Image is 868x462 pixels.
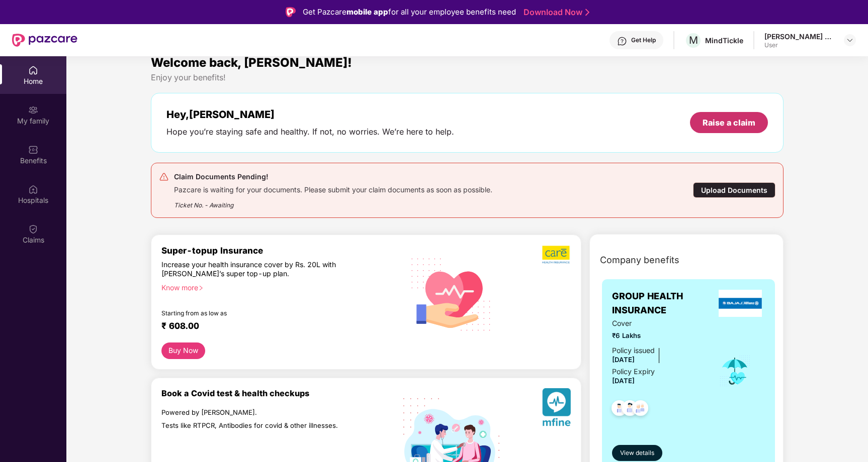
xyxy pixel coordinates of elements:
[612,289,716,318] span: GROUP HEALTH INSURANCE
[612,330,705,341] span: ₹6 Lakhs
[151,72,784,83] div: Enjoy your benefits!
[28,65,38,75] img: svg+xml;base64,PHN2ZyBpZD0iSG9tZSIgeG1sbnM9Imh0dHA6Ly93d3cudzMub3JnLzIwMDAvc3ZnIiB3aWR0aD0iMjAiIG...
[166,127,454,137] div: Hope you’re staying safe and healthy. If not, no worries. We’re here to help.
[151,55,352,70] span: Welcome back, [PERSON_NAME]!
[12,34,77,47] img: New Pazcare Logo
[524,7,586,18] a: Download Now
[607,397,632,422] img: svg+xml;base64,PHN2ZyB4bWxucz0iaHR0cDovL3d3dy53My5vcmcvMjAwMC9zdmciIHdpZHRoPSI0OC45NDMiIGhlaWdodD...
[161,388,400,398] div: Book a Covid test & health checkups
[612,345,655,356] div: Policy issued
[166,108,454,121] div: Hey, [PERSON_NAME]
[161,309,358,316] div: Starting from as low as
[28,224,38,234] img: svg+xml;base64,PHN2ZyBpZD0iQ2xhaW0iIHhtbG5zPSJodHRwOi8vd3d3LnczLm9yZy8yMDAwL3N2ZyIgd2lkdGg9IjIwIi...
[286,7,296,17] img: Logo
[617,36,627,46] img: svg+xml;base64,PHN2ZyBpZD0iSGVscC0zMngzMiIgeG1sbnM9Imh0dHA6Ly93d3cudzMub3JnLzIwMDAvc3ZnIiB3aWR0aD...
[174,194,492,210] div: Ticket No. - Awaiting
[585,7,589,18] img: Stroke
[403,245,499,342] img: svg+xml;base64,PHN2ZyB4bWxucz0iaHR0cDovL3d3dy53My5vcmcvMjAwMC9zdmciIHhtbG5zOnhsaW5rPSJodHRwOi8vd3...
[346,7,388,17] strong: mobile app
[161,342,205,359] button: Buy Now
[174,183,492,194] div: Pazcare is waiting for your documents. Please submit your claim documents as soon as possible.
[159,172,169,182] img: svg+xml;base64,PHN2ZyB4bWxucz0iaHR0cDovL3d3dy53My5vcmcvMjAwMC9zdmciIHdpZHRoPSIyNCIgaGVpZ2h0PSIyNC...
[28,145,38,155] img: svg+xml;base64,PHN2ZyBpZD0iQmVuZWZpdHMiIHhtbG5zPSJodHRwOi8vd3d3LnczLm9yZy8yMDAwL3N2ZyIgd2lkdGg9Ij...
[161,320,390,332] div: ₹ 608.00
[719,355,751,388] img: icon
[612,356,635,364] span: [DATE]
[28,184,38,194] img: svg+xml;base64,PHN2ZyBpZD0iSG9zcGl0YWxzIiB4bWxucz0iaHR0cDovL3d3dy53My5vcmcvMjAwMC9zdmciIHdpZHRoPS...
[764,32,835,41] div: [PERSON_NAME] Date
[618,397,642,422] img: svg+xml;base64,PHN2ZyB4bWxucz0iaHR0cDovL3d3dy53My5vcmcvMjAwMC9zdmciIHdpZHRoPSI0OC45NDMiIGhlaWdodD...
[198,285,204,291] span: right
[600,253,679,267] span: Company benefits
[174,171,492,183] div: Claim Documents Pending!
[693,182,775,198] div: Upload Documents
[161,408,357,417] div: Powered by [PERSON_NAME].
[28,105,38,115] img: svg+xml;base64,PHN2ZyB3aWR0aD0iMjAiIGhlaWdodD0iMjAiIHZpZXdCb3g9IjAgMCAyMCAyMCIgZmlsbD0ibm9uZSIgeG...
[719,290,762,317] img: insurerLogo
[705,36,743,45] div: MindTickle
[628,397,653,422] img: svg+xml;base64,PHN2ZyB4bWxucz0iaHR0cDovL3d3dy53My5vcmcvMjAwMC9zdmciIHdpZHRoPSI0OC45NDMiIGhlaWdodD...
[612,318,705,329] span: Cover
[612,366,655,377] div: Policy Expiry
[612,377,635,385] span: [DATE]
[161,421,357,430] div: Tests like RTPCR, Antibodies for covid & other illnesses.
[161,245,400,256] div: Super-topup Insurance
[703,117,755,128] div: Raise a claim
[764,41,835,49] div: User
[846,36,854,44] img: svg+xml;base64,PHN2ZyBpZD0iRHJvcGRvd24tMzJ4MzIiIHhtbG5zPSJodHRwOi8vd3d3LnczLm9yZy8yMDAwL3N2ZyIgd2...
[689,34,698,46] span: M
[161,260,357,279] div: Increase your health insurance cover by Rs. 20L with [PERSON_NAME]’s super top-up plan.
[303,6,516,18] div: Get Pazcare for all your employee benefits need
[631,36,656,44] div: Get Help
[612,445,662,461] button: View details
[542,245,571,264] img: b5dec4f62d2307b9de63beb79f102df3.png
[620,448,654,458] span: View details
[542,388,571,430] img: svg+xml;base64,PHN2ZyB4bWxucz0iaHR0cDovL3d3dy53My5vcmcvMjAwMC9zdmciIHhtbG5zOnhsaW5rPSJodHRwOi8vd3...
[161,283,394,290] div: Know more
